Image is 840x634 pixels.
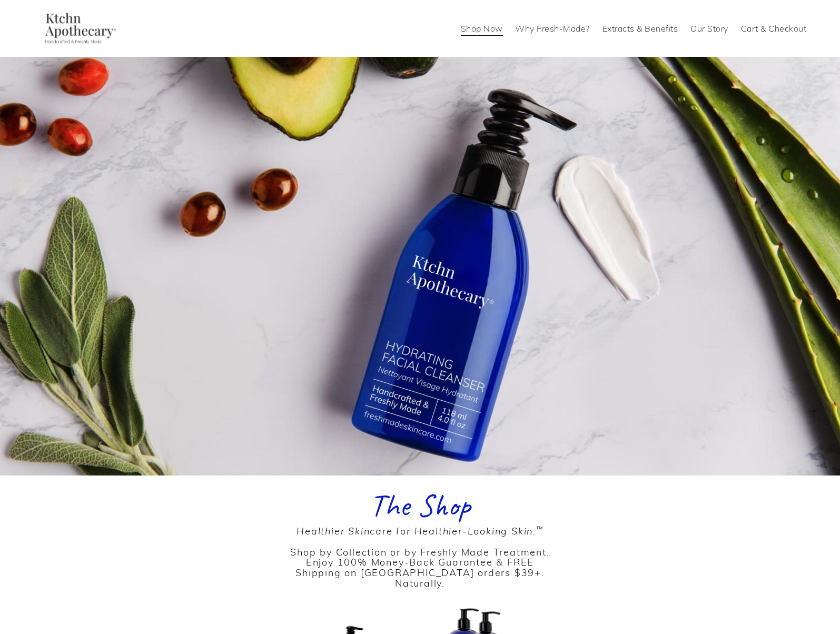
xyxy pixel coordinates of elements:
[290,524,549,589] span: Shop by Collection or by Freshly Made Treatment. Enjoy 100% Money-Back Guarantee & FREE Shipping ...
[515,20,590,37] a: Why Fresh-Made?
[461,20,503,37] a: Shop Now
[602,20,678,37] a: Extracts & Benefits
[536,523,543,533] sup: ™
[370,485,470,525] span: The Shop
[741,20,807,37] a: Cart & Checkout
[297,524,543,537] em: Healthier Skincare for Healthier-Looking Skin.
[34,13,124,44] img: Ktchn Apothecary
[690,20,728,37] a: Our Story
